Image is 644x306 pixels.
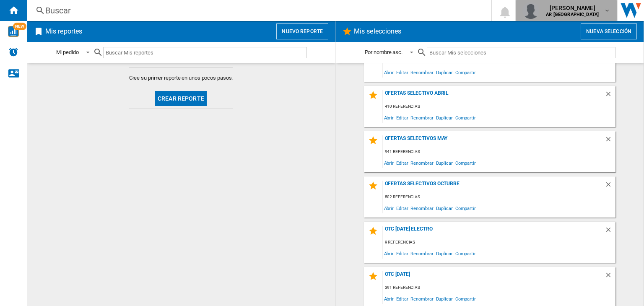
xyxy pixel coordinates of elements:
span: Editar [395,67,409,78]
span: Renombrar [409,157,434,169]
div: 410 referencias [383,101,615,112]
span: Abrir [383,67,395,78]
span: Duplicar [435,67,454,78]
div: 502 referencias [383,192,615,202]
div: Borrar [605,271,615,283]
span: Renombrar [409,202,434,214]
span: Renombrar [409,248,434,259]
button: Nuevo reporte [276,23,328,39]
span: Editar [395,112,409,123]
div: Borrar [605,226,615,237]
span: [PERSON_NAME] [546,4,599,12]
div: Borrar [605,181,615,192]
div: Borrar [605,135,615,147]
span: Duplicar [435,293,454,304]
span: Duplicar [435,202,454,214]
img: wise-card.svg [8,26,19,37]
img: profile.jpg [522,2,539,19]
h2: Mis reportes [44,23,84,39]
span: NEW [13,23,26,30]
span: Compartir [454,293,477,304]
div: 391 referencias [383,283,615,293]
div: Buscar [45,5,469,16]
span: Editar [395,293,409,304]
span: Renombrar [409,293,434,304]
span: Abrir [383,157,395,169]
button: Nueva selección [581,23,637,39]
div: OTC [DATE] electro [383,226,605,237]
span: Renombrar [409,112,434,123]
span: Compartir [454,248,477,259]
span: Abrir [383,248,395,259]
span: Editar [395,248,409,259]
span: Compartir [454,202,477,214]
div: OFERTAS SELECTIVOS OCTUBRE [383,181,605,192]
span: Duplicar [435,112,454,123]
span: Duplicar [435,248,454,259]
div: Ofertas Selectivo Abril [383,90,605,101]
span: Duplicar [435,157,454,169]
input: Buscar Mis selecciones [427,47,615,58]
span: Editar [395,202,409,214]
span: Abrir [383,112,395,123]
span: Compartir [454,157,477,169]
span: Abrir [383,202,395,214]
div: OTC [DATE] [383,271,605,283]
span: Compartir [454,112,477,123]
input: Buscar Mis reportes [103,47,307,58]
div: Por nombre asc. [365,49,403,55]
span: Renombrar [409,67,434,78]
img: alerts-logo.svg [8,47,18,57]
span: Editar [395,157,409,169]
span: Compartir [454,67,477,78]
div: 941 referencias [383,147,615,157]
div: Borrar [605,90,615,101]
div: Ofertas Selectivos May [383,135,605,147]
span: Cree su primer reporte en unos pocos pasos. [129,74,233,82]
b: AR [GEOGRAPHIC_DATA] [546,12,599,17]
h2: Mis selecciones [352,23,403,39]
div: Mi pedido [56,49,79,55]
button: Crear reporte [155,91,207,106]
span: Abrir [383,293,395,304]
div: 9 referencias [383,237,615,248]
